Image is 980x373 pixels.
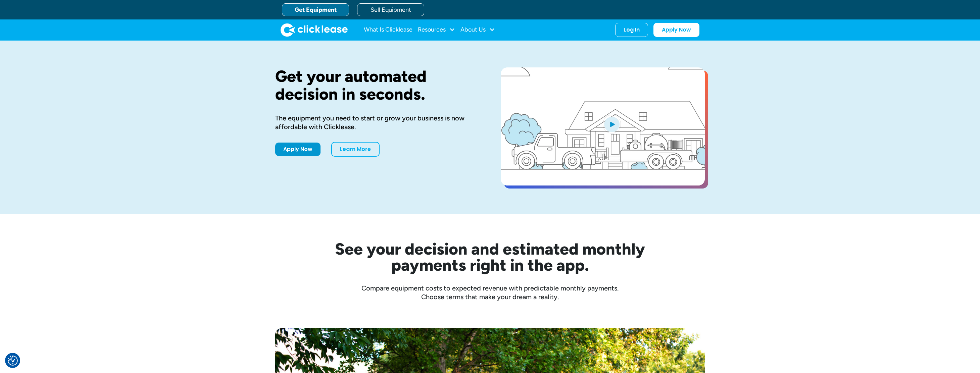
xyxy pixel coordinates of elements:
img: Revisit consent button [8,356,18,366]
div: About Us [460,23,495,37]
a: What Is Clicklease [364,23,412,37]
a: open lightbox [501,67,705,185]
a: Sell Equipment [357,3,424,16]
div: The equipment you need to start or grow your business is now affordable with Clicklease. [275,114,479,131]
h2: See your decision and estimated monthly payments right in the app. [302,241,678,273]
img: Blue play button logo on a light blue circular background [603,115,621,134]
img: Clicklease logo [281,23,348,37]
div: Compare equipment costs to expected revenue with predictable monthly payments. Choose terms that ... [275,284,705,301]
div: Log In [624,26,640,33]
h1: Get your automated decision in seconds. [275,67,479,103]
a: Get Equipment [282,3,349,16]
button: Consent Preferences [8,356,18,366]
a: home [281,23,348,37]
a: Apply Now [275,143,321,156]
a: Learn More [331,142,380,157]
a: Apply Now [653,23,699,37]
div: Resources [418,23,455,37]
